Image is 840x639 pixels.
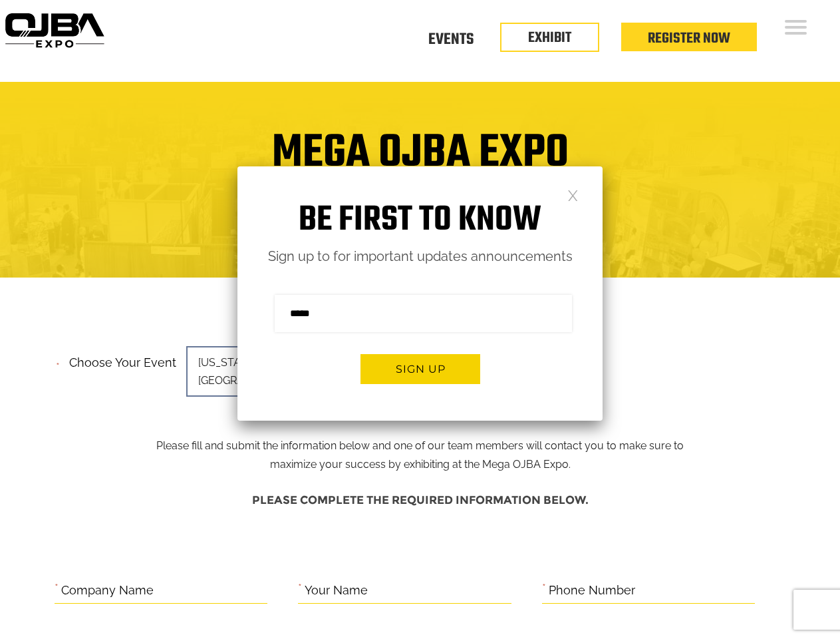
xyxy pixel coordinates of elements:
label: Company Name [61,580,154,601]
label: Your Name [305,580,368,601]
h4: Please complete the required information below. [55,487,786,513]
a: Close [567,189,579,200]
button: Sign up [360,354,480,384]
label: Choose your event [61,344,176,373]
label: Phone Number [549,580,635,601]
p: Please fill and submit the information below and one of our team members will contact you to make... [146,351,694,474]
a: Register Now [648,27,730,50]
h1: Mega OJBA Expo [10,134,830,188]
span: [US_STATE][GEOGRAPHIC_DATA] [186,346,372,397]
h1: Be first to know [237,200,603,242]
a: EXHIBIT [528,27,571,49]
p: Sign up to for important updates announcements [237,245,603,268]
h4: Trade Show Exhibit Space Application [10,200,830,224]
